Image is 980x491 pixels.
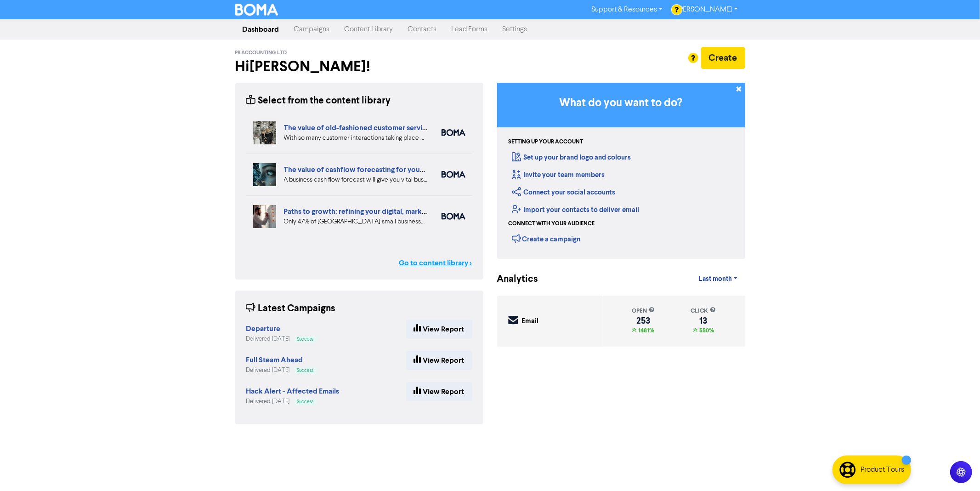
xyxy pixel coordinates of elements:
h2: Hi [PERSON_NAME] ! [235,58,483,75]
a: Campaigns [287,20,337,39]
a: Go to content library > [399,257,472,268]
div: open [632,307,655,315]
iframe: Chat Widget [934,447,980,491]
span: 1481% [637,327,655,334]
a: [PERSON_NAME] [670,2,745,17]
strong: Full Steam Ahead [246,355,303,365]
a: View Report [406,382,472,401]
span: PR Accounting Ltd [235,50,287,56]
span: 550% [697,327,714,334]
div: 253 [632,317,655,325]
div: Select from the content library [246,94,391,108]
div: Connect with your audience [509,220,595,228]
a: Import your contacts to deliver email [512,206,640,214]
img: boma [442,129,465,136]
a: Contacts [401,20,444,39]
span: Success [297,400,314,404]
div: A business cash flow forecast will give you vital business intelligence to help you scenario-plan... [284,175,428,185]
a: Support & Resources [584,2,670,17]
div: Delivered [DATE] [246,397,340,406]
img: boma_accounting [442,171,465,178]
div: 13 [691,317,716,325]
div: click [691,307,716,315]
a: Content Library [337,20,401,39]
a: The value of cashflow forecasting for your business [284,165,453,174]
div: Setting up your account [509,138,583,146]
div: Delivered [DATE] [246,335,317,343]
strong: Hack Alert - Affected Emails [246,387,340,396]
span: Last month [699,275,732,283]
h3: What do you want to do? [511,97,731,110]
a: Departure [246,325,281,333]
a: Last month [691,270,745,288]
a: Dashboard [235,20,287,39]
a: Full Steam Ahead [246,357,303,364]
a: View Report [406,351,472,370]
div: Delivered [DATE] [246,366,317,375]
div: With so many customer interactions taking place online, your online customer service has to be fi... [284,133,428,143]
a: View Report [406,320,472,339]
a: Lead Forms [444,20,495,39]
span: Success [297,337,314,342]
strong: Departure [246,324,281,333]
div: Latest Campaigns [246,302,336,316]
div: Analytics [497,272,527,286]
div: Getting Started in BOMA [497,83,745,259]
div: Create a campaign [512,232,581,245]
button: Create [701,47,745,69]
div: Email [522,316,539,327]
a: Invite your team members [512,171,605,179]
div: Only 47% of New Zealand small businesses expect growth in 2025. We’ve highlighted four key ways y... [284,217,428,227]
img: boma [442,213,465,220]
a: Hack Alert - Affected Emails [246,388,340,395]
span: Success [297,368,314,373]
a: Paths to growth: refining your digital, market and export strategies [284,207,501,216]
a: Set up your brand logo and colours [512,153,631,162]
a: Settings [495,20,535,39]
a: The value of old-fashioned customer service: getting data insights [284,123,499,132]
a: Connect your social accounts [512,188,616,197]
img: BOMA Logo [235,4,278,16]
